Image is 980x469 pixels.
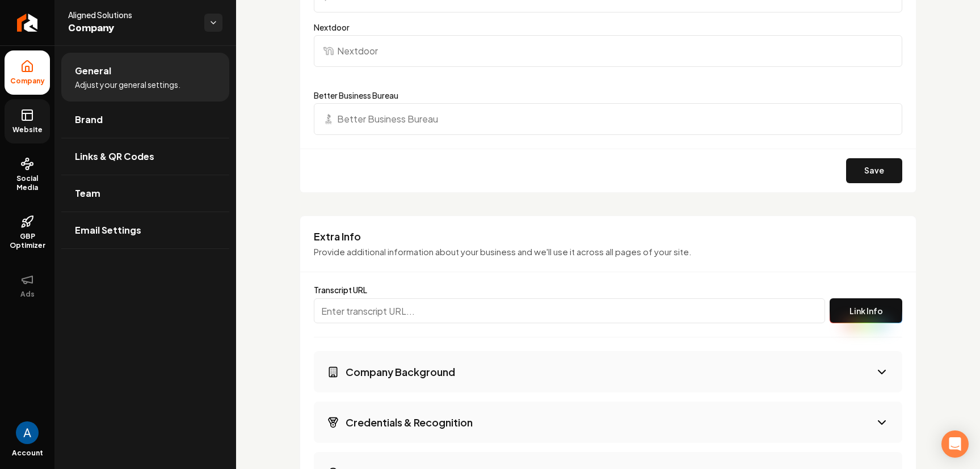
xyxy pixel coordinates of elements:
h3: Credentials & Recognition [346,415,473,429]
span: Ads [16,290,39,299]
button: Save [846,158,902,183]
button: Credentials & Recognition [314,402,902,443]
a: Team [61,175,229,212]
p: Provide additional information about your business and we'll use it across all pages of your site. [314,246,902,259]
input: Enter transcript URL... [314,298,825,323]
button: Link Info [830,298,902,323]
button: Ads [5,264,50,308]
span: Company [6,77,49,86]
h3: Extra Info [314,230,902,243]
span: Adjust your general settings. [75,79,180,90]
a: Brand [61,102,229,138]
label: Nextdoor [314,22,902,33]
span: Email Settings [75,223,141,237]
span: Company [68,20,195,36]
span: Website [8,125,47,134]
span: General [75,64,111,78]
span: Links & QR Codes [75,150,154,163]
a: Email Settings [61,212,229,248]
img: Andrew Magana [16,421,39,444]
span: Team [75,187,100,200]
img: Rebolt Logo [17,14,38,32]
a: Social Media [5,148,50,201]
a: Website [5,99,50,143]
span: Social Media [5,174,50,192]
h3: Company Background [346,365,455,379]
a: GBP Optimizer [5,206,50,259]
label: Transcript URL [314,286,825,294]
div: Open Intercom Messenger [941,430,969,458]
span: Brand [75,113,103,126]
input: Nextdoor [314,35,902,67]
label: Better Business Bureau [314,90,902,101]
button: Open user button [16,421,39,444]
a: Links & QR Codes [61,138,229,175]
span: Account [12,449,43,458]
span: Aligned Solutions [68,9,195,20]
button: Company Background [314,351,902,392]
span: GBP Optimizer [5,232,50,250]
input: Better Business Bureau [314,103,902,135]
